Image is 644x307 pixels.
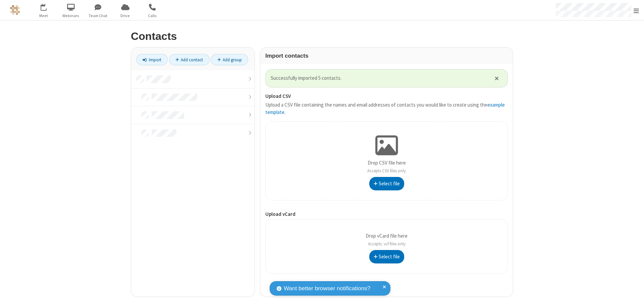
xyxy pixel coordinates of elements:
button: Select file [369,177,404,190]
span: Calls [140,13,165,19]
span: Meet [31,13,56,19]
span: Webinars [58,13,84,19]
button: Close alert [491,73,502,83]
iframe: Chat [627,290,639,302]
a: Import [136,54,168,65]
p: Upload a CSV file containing the names and email addresses of contacts you would like to create u... [265,101,508,116]
span: Team Chat [86,13,111,19]
span: Want better browser notifications? [284,284,370,293]
span: Drive [113,13,138,19]
label: Upload CSV [265,93,508,100]
div: 3 [45,4,50,9]
a: Add contact [169,54,210,65]
label: Upload vCard [265,210,508,218]
a: Add group [211,54,248,65]
p: Drop vCard file here [366,232,408,247]
p: Drop CSV file here [367,159,406,174]
span: Successfully imported 5 contacts. [271,74,486,82]
img: QA Selenium DO NOT DELETE OR CHANGE [10,5,20,15]
span: Accepts .vcf files only [368,241,406,247]
span: Accepts CSV files only [367,168,406,174]
button: Select file [369,250,404,263]
h3: Import contacts [265,53,508,59]
h2: Contacts [131,30,513,42]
